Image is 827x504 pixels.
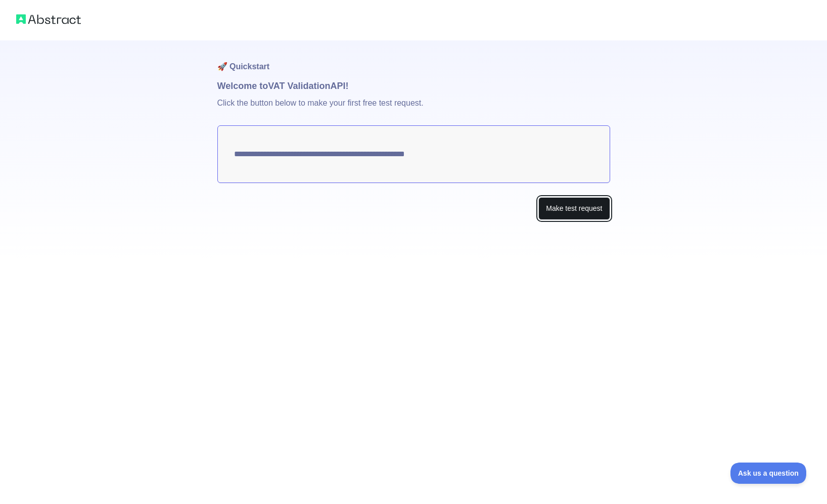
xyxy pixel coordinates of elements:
[217,40,610,79] h1: 🚀 Quickstart
[16,12,81,26] img: Abstract logo
[538,197,610,220] button: Make test request
[217,93,610,125] p: Click the button below to make your first free test request.
[217,79,610,93] h1: Welcome to VAT Validation API!
[730,463,807,484] iframe: Toggle Customer Support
